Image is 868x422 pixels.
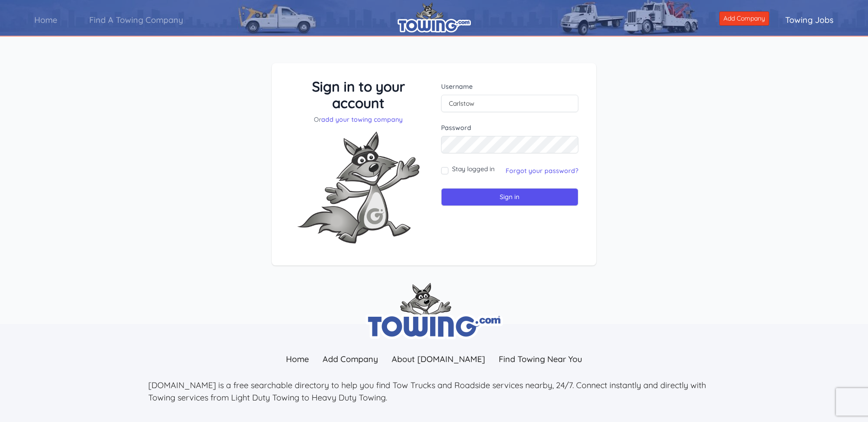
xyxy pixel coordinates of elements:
label: Username [441,82,579,91]
a: Towing Jobs [769,7,850,33]
a: Add Company [316,349,385,369]
label: Stay logged in [452,164,495,173]
img: towing [366,283,503,339]
p: [DOMAIN_NAME] is a free searchable directory to help you find Tow Trucks and Roadside services ne... [148,379,720,404]
a: add your towing company [321,115,403,124]
input: Sign in [441,188,579,206]
label: Password [441,123,579,132]
a: Find A Towing Company [73,7,199,33]
a: About [DOMAIN_NAME] [385,349,492,369]
a: Home [18,7,73,33]
a: Forgot your password? [506,167,578,175]
a: Home [279,349,316,369]
img: Fox-Excited.png [290,124,427,251]
a: Find Towing Near You [492,349,589,369]
a: Add Company [719,11,769,26]
img: logo.png [398,2,471,32]
p: Or [290,115,427,124]
h3: Sign in to your account [290,78,427,111]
